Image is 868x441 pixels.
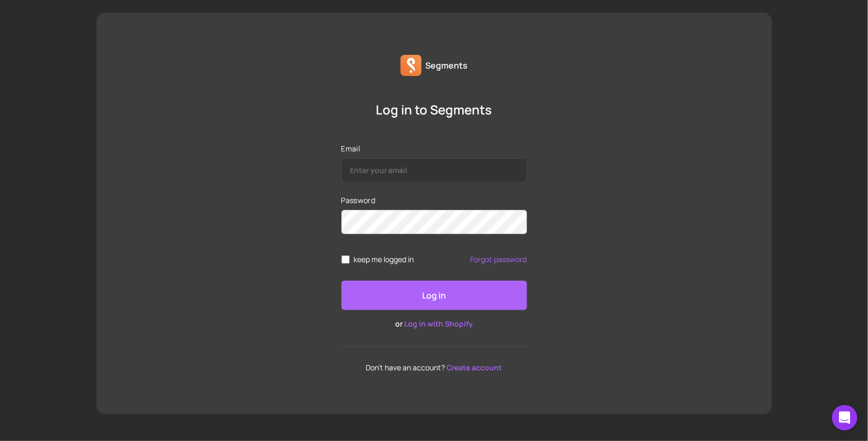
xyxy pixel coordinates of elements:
button: Log in [341,281,527,310]
span: keep me logged in [354,255,414,264]
input: remember me [341,255,350,264]
p: Don't have an account? [341,363,527,372]
p: Log in to Segments [341,101,527,118]
a: Create account [447,362,502,372]
a: Forgot password [471,255,527,264]
p: Log in [422,289,446,302]
a: Log in with Shopify [404,319,473,329]
p: or [341,319,527,329]
input: Password [341,210,527,234]
input: Email [341,158,527,183]
label: Email [341,143,527,154]
div: Open Intercom Messenger [832,405,857,430]
label: Password [341,195,527,206]
p: Segments [426,59,468,72]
